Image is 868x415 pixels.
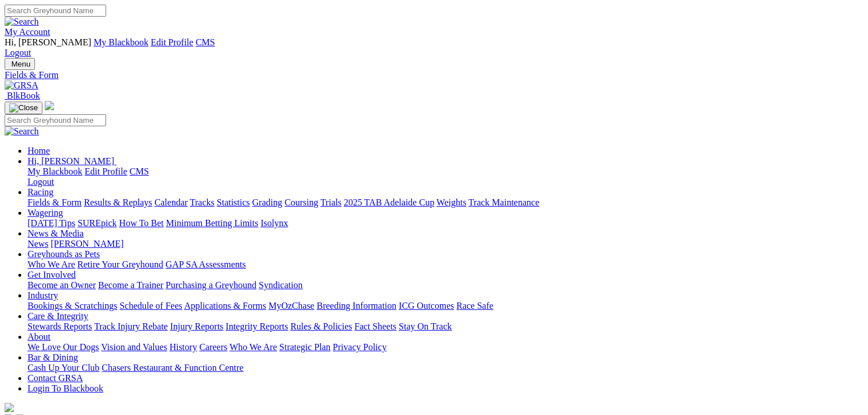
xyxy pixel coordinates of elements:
[28,383,103,393] a: Login To Blackbook
[259,280,302,290] a: Syndication
[28,197,863,208] div: Racing
[469,197,539,207] a: Track Maintenance
[28,166,83,176] a: My Blackbook
[11,60,30,68] span: Menu
[77,218,116,228] a: SUREpick
[5,80,38,91] img: GRSA
[333,342,387,352] a: Privacy Policy
[169,342,197,352] a: History
[5,102,42,114] button: Toggle navigation
[94,37,149,47] a: My Blackbook
[85,166,127,176] a: Edit Profile
[28,187,53,197] a: Racing
[225,321,288,331] a: Integrity Reports
[229,342,277,352] a: Who We Are
[45,101,54,110] img: logo-grsa-white.png
[84,197,152,207] a: Results & Replays
[285,197,318,207] a: Coursing
[94,321,168,331] a: Track Injury Rebate
[7,91,40,100] span: BlkBook
[28,373,83,383] a: Contact GRSA
[170,321,223,331] a: Injury Reports
[28,280,863,290] div: Get Involved
[28,177,54,187] a: Logout
[28,218,75,228] a: [DATE] Tips
[196,37,215,47] a: CMS
[9,103,38,113] img: Close
[28,156,114,166] span: Hi, [PERSON_NAME]
[5,126,39,137] img: Search
[5,5,106,17] input: Search
[317,301,396,311] a: Breeding Information
[5,37,91,47] span: Hi, [PERSON_NAME]
[28,259,863,270] div: Greyhounds as Pets
[5,48,31,57] a: Logout
[166,259,246,269] a: GAP SA Assessments
[28,218,863,228] div: Wagering
[154,197,188,207] a: Calendar
[5,403,14,412] img: logo-grsa-white.png
[102,363,243,373] a: Chasers Restaurant & Function Centre
[5,91,40,100] a: BlkBook
[184,301,266,311] a: Applications & Forms
[130,166,149,176] a: CMS
[5,37,863,58] div: My Account
[166,218,258,228] a: Minimum Betting Limits
[355,321,396,331] a: Fact Sheets
[28,352,78,362] a: Bar & Dining
[190,197,215,207] a: Tracks
[5,58,35,70] button: Toggle navigation
[28,321,863,332] div: Care & Integrity
[77,259,164,269] a: Retire Your Greyhound
[28,239,48,249] a: News
[252,197,282,207] a: Grading
[28,259,75,269] a: Who We Are
[28,363,99,373] a: Cash Up Your Club
[437,197,466,207] a: Weights
[28,249,100,259] a: Greyhounds as Pets
[28,156,116,166] a: Hi, [PERSON_NAME]
[5,27,50,37] a: My Account
[151,37,193,47] a: Edit Profile
[101,342,167,352] a: Vision and Values
[399,301,454,311] a: ICG Outcomes
[28,197,81,207] a: Fields & Form
[98,280,164,290] a: Become a Trainer
[28,342,863,352] div: About
[28,321,92,331] a: Stewards Reports
[28,239,863,249] div: News & Media
[344,197,434,207] a: 2025 TAB Adelaide Cup
[28,301,117,311] a: Bookings & Scratchings
[119,301,182,311] a: Schedule of Fees
[28,332,50,342] a: About
[5,70,863,80] a: Fields & Form
[199,342,227,352] a: Careers
[28,270,76,280] a: Get Involved
[279,342,330,352] a: Strategic Plan
[50,239,123,249] a: [PERSON_NAME]
[28,208,63,218] a: Wagering
[28,166,863,187] div: Hi, [PERSON_NAME]
[119,218,164,228] a: How To Bet
[5,114,106,126] input: Search
[217,197,250,207] a: Statistics
[28,280,96,290] a: Become an Owner
[28,228,84,238] a: News & Media
[28,342,99,352] a: We Love Our Dogs
[290,321,352,331] a: Rules & Policies
[320,197,341,207] a: Trials
[5,17,39,27] img: Search
[28,363,863,373] div: Bar & Dining
[456,301,493,311] a: Race Safe
[28,301,863,311] div: Industry
[28,290,58,300] a: Industry
[399,321,451,331] a: Stay On Track
[166,280,256,290] a: Purchasing a Greyhound
[28,311,88,321] a: Care & Integrity
[28,146,50,156] a: Home
[268,301,314,311] a: MyOzChase
[260,218,288,228] a: Isolynx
